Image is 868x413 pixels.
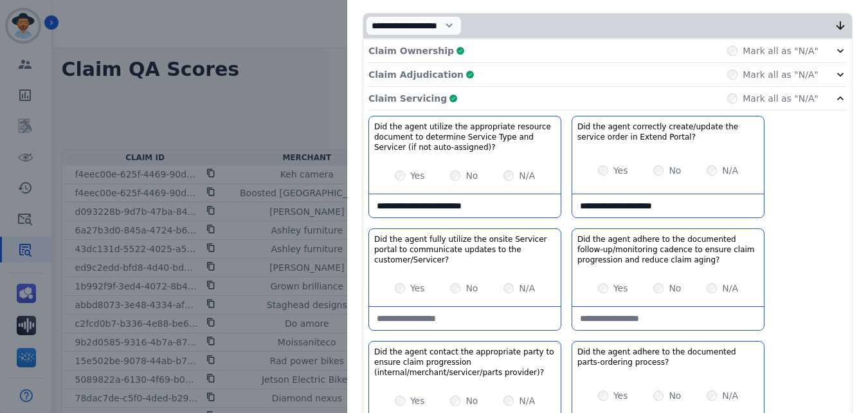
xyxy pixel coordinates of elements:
[466,282,478,295] label: No
[743,68,818,81] label: Mark all as "N/A"
[374,122,556,152] h3: Did the agent utilize the appropriate resource document to determine Service Type and Servicer (i...
[669,389,681,402] label: No
[466,394,478,407] label: No
[613,282,628,295] label: Yes
[410,169,425,182] label: Yes
[722,389,738,402] label: N/A
[613,389,628,402] label: Yes
[519,282,535,295] label: N/A
[669,282,681,295] label: No
[374,234,556,265] h3: Did the agent fully utilize the onsite Servicer portal to communicate updates to the customer/Ser...
[374,347,556,378] h3: Did the agent contact the appropriate party to ensure claim progression (internal/merchant/servic...
[613,164,628,177] label: Yes
[368,44,454,57] p: Claim Ownership
[410,394,425,407] label: Yes
[519,169,535,182] label: N/A
[577,347,759,367] h3: Did the agent adhere to the documented parts-ordering process?
[368,92,447,105] p: Claim Servicing
[519,394,535,407] label: N/A
[368,68,464,81] p: Claim Adjudication
[466,169,478,182] label: No
[722,282,738,295] label: N/A
[577,122,759,142] h3: Did the agent correctly create/update the service order in Extend Portal?
[669,164,681,177] label: No
[743,92,818,105] label: Mark all as "N/A"
[577,234,759,265] h3: Did the agent adhere to the documented follow-up/monitoring cadence to ensure claim progression a...
[410,282,425,295] label: Yes
[722,164,738,177] label: N/A
[743,44,818,57] label: Mark all as "N/A"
